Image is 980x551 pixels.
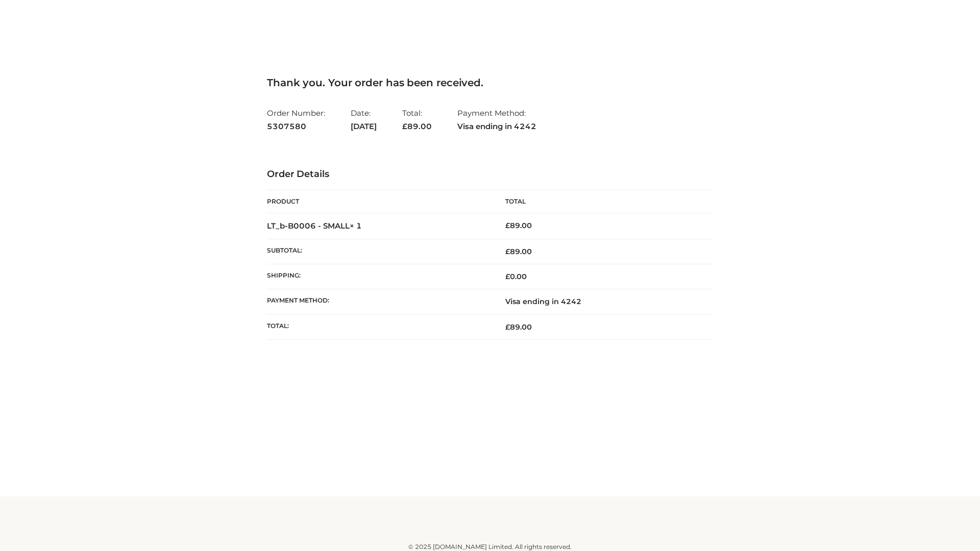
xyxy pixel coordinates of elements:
li: Payment Method: [457,104,536,135]
li: Total: [402,104,432,135]
h3: Order Details [267,169,713,180]
th: Subtotal: [267,239,490,264]
span: £ [505,221,510,230]
strong: Visa ending in 4242 [457,120,536,133]
bdi: 89.00 [505,221,532,230]
span: 89.00 [505,322,532,332]
span: £ [505,272,510,281]
th: Payment method: [267,289,490,314]
th: Shipping: [267,264,490,289]
th: Total [490,190,713,213]
bdi: 0.00 [505,272,527,281]
span: 89.00 [505,247,532,256]
td: Visa ending in 4242 [490,289,713,314]
strong: 5307580 [267,120,325,133]
strong: [DATE] [351,120,377,133]
strong: LT_b-B0006 - SMALL [267,221,362,231]
h3: Thank you. Your order has been received. [267,77,713,89]
span: 89.00 [402,121,432,131]
span: £ [505,247,510,256]
span: £ [505,322,510,332]
span: £ [402,121,407,131]
th: Product [267,190,490,213]
strong: × 1 [350,221,362,231]
li: Order Number: [267,104,325,135]
li: Date: [351,104,377,135]
th: Total: [267,314,490,339]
